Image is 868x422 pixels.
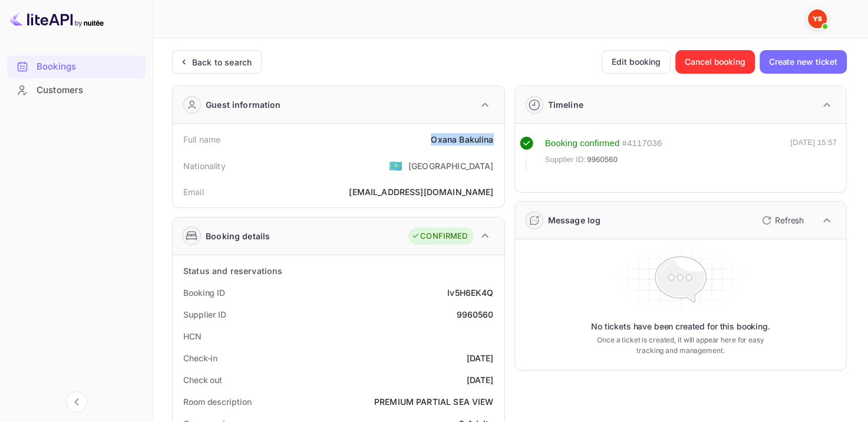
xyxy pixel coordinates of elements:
div: Check-in [183,352,217,364]
div: [EMAIL_ADDRESS][DOMAIN_NAME] [349,186,493,198]
div: Bookings [37,60,140,74]
img: Yandex Support [808,9,827,28]
div: Customers [7,79,146,102]
div: [GEOGRAPHIC_DATA] [408,160,494,172]
button: Collapse navigation [66,391,87,413]
div: Timeline [548,98,583,111]
button: Edit booking [602,50,671,74]
div: Nationality [183,160,226,172]
div: Check out [183,374,222,386]
div: CONFIRMED [411,230,467,242]
p: Once a ticket is created, it will appear here for easy tracking and management. [592,335,769,356]
div: Bookings [7,55,146,78]
div: Email [183,186,204,198]
span: United States [389,155,402,176]
a: Customers [7,79,146,101]
div: 9960560 [456,308,493,321]
div: Booking ID [183,286,225,299]
div: Supplier ID [183,308,226,321]
div: Status and reservations [183,265,282,277]
button: Refresh [755,211,808,230]
div: HCN [183,330,202,342]
div: [DATE] [467,374,494,386]
p: Refresh [775,214,804,226]
div: Customers [37,84,140,97]
div: # 4117036 [622,137,662,150]
button: Create new ticket [760,50,847,74]
div: Booking confirmed [545,137,620,150]
a: Bookings [7,55,146,77]
div: Guest information [206,98,281,111]
div: Oxana Bakulina [431,133,493,146]
div: Iv5H6EK4Q [447,286,493,299]
div: [DATE] 15:57 [790,137,837,171]
div: PREMIUM PARTIAL SEA VIEW [374,395,494,408]
p: No tickets have been created for this booking. [591,321,770,332]
div: Booking details [206,230,270,242]
span: 9960560 [587,154,618,166]
div: Room description [183,395,251,408]
img: LiteAPI logo [9,9,104,28]
div: [DATE] [467,352,494,364]
div: Full name [183,133,220,146]
div: Back to search [192,56,252,68]
button: Cancel booking [675,50,755,74]
div: Message log [548,214,601,226]
span: Supplier ID: [545,154,586,166]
